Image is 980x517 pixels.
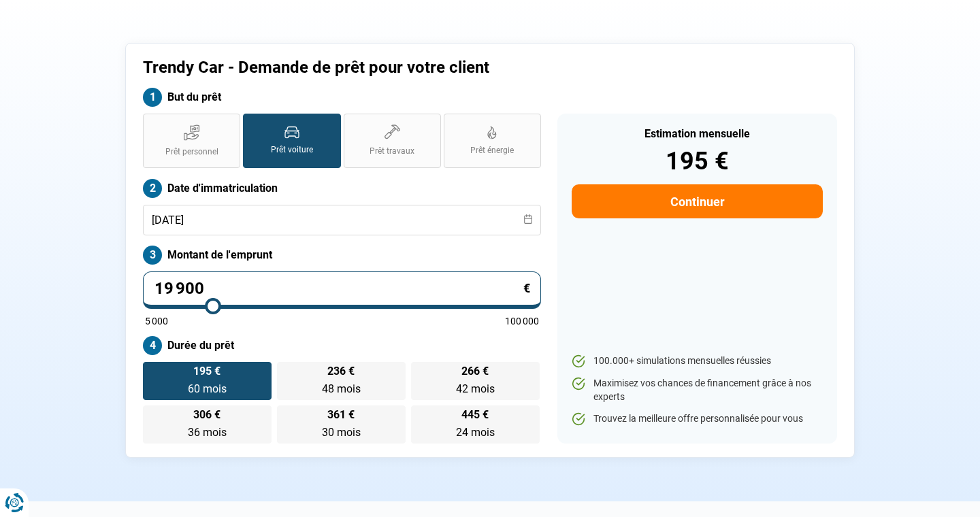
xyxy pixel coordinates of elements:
[322,426,361,439] span: 30 mois
[572,354,823,368] li: 100.000+ simulations mensuelles réussies
[327,366,355,377] span: 236 €
[322,382,361,395] span: 48 mois
[193,366,220,377] span: 195 €
[456,426,495,439] span: 24 mois
[572,149,823,173] div: 195 €
[143,58,659,78] h1: Trendy Car - Demande de prêt pour votre client
[188,426,227,439] span: 36 mois
[143,336,541,355] label: Durée du prêt
[188,382,227,395] span: 60 mois
[470,145,514,156] span: Prêt énergie
[327,410,355,420] span: 361 €
[143,179,541,198] label: Date d'immatriculation
[505,316,539,326] span: 100 000
[165,146,218,158] span: Prêt personnel
[523,282,530,295] span: €
[572,129,823,139] div: Estimation mensuelle
[572,377,823,403] li: Maximisez vos chances de financement grâce à nos experts
[572,184,823,218] button: Continuer
[143,88,541,107] label: But du prêt
[143,246,541,265] label: Montant de l'emprunt
[456,382,495,395] span: 42 mois
[370,146,414,157] span: Prêt travaux
[143,205,541,235] input: jj/mm/aaaa
[461,410,489,420] span: 445 €
[572,412,823,426] li: Trouvez la meilleure offre personnalisée pour vous
[145,316,168,326] span: 5 000
[271,144,313,156] span: Prêt voiture
[193,410,220,420] span: 306 €
[461,366,489,377] span: 266 €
